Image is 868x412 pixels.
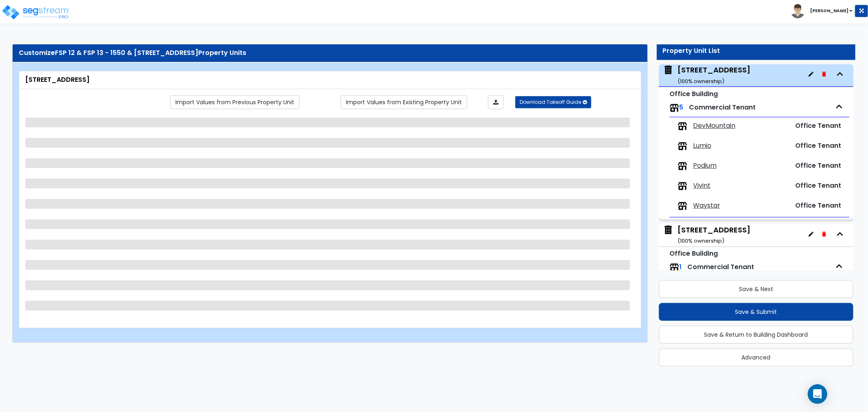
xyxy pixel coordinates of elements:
[795,141,841,150] span: Office Tenant
[679,262,682,272] span: 1
[341,95,467,109] a: Import the dynamic attribute values from existing properties.
[808,384,827,404] div: Open Intercom Messenger
[659,326,853,344] button: Save & Return to Building Dashboard
[693,141,711,151] span: Lumio
[19,48,641,58] div: Customize Property Units
[795,121,841,130] span: Office Tenant
[678,121,687,131] img: tenants.png
[678,77,724,85] small: ( 100 % ownership)
[678,65,750,85] div: [STREET_ADDRESS]
[663,65,750,85] span: 1550 W Digital Drive
[520,99,581,105] span: Download Takeoff Guide
[795,161,841,170] span: Office Tenant
[693,201,720,210] span: Waystar
[669,249,718,258] small: Office Building
[678,237,724,245] small: ( 100 % ownership)
[669,89,718,99] small: Office Building
[663,65,673,75] img: building.svg
[663,225,673,235] img: building.svg
[693,181,711,191] span: Vivint
[25,75,635,85] div: [STREET_ADDRESS]
[678,225,750,245] div: [STREET_ADDRESS]
[55,48,198,57] span: FSP 12 & FSP 13 - 1550 & [STREET_ADDRESS]
[488,95,504,109] a: Import the dynamic attributes value through Excel sheet
[515,96,591,108] button: Download Takeoff Guide
[678,201,687,211] img: tenants.png
[689,103,756,112] span: Commercial Tenant
[693,121,735,131] span: DevMountain
[679,103,683,112] span: 5
[659,303,853,321] button: Save & Submit
[791,4,805,18] img: avatar.png
[663,46,849,56] div: Property Unit List
[659,348,853,366] button: Advanced
[170,95,300,109] a: Import the dynamic attribute values from previous properties.
[795,201,841,210] span: Office Tenant
[678,141,687,151] img: tenants.png
[1,4,70,20] img: logo_pro_r.png
[669,103,679,113] img: tenants.png
[693,161,717,171] span: Podium
[678,161,687,171] img: tenants.png
[687,262,754,272] span: Commercial Tenant
[663,225,750,245] span: 1650 W Digital Drive
[795,181,841,190] span: Office Tenant
[678,181,687,191] img: tenants.png
[810,8,848,14] b: [PERSON_NAME]
[659,280,853,298] button: Save & Next
[669,263,679,272] img: tenants.png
